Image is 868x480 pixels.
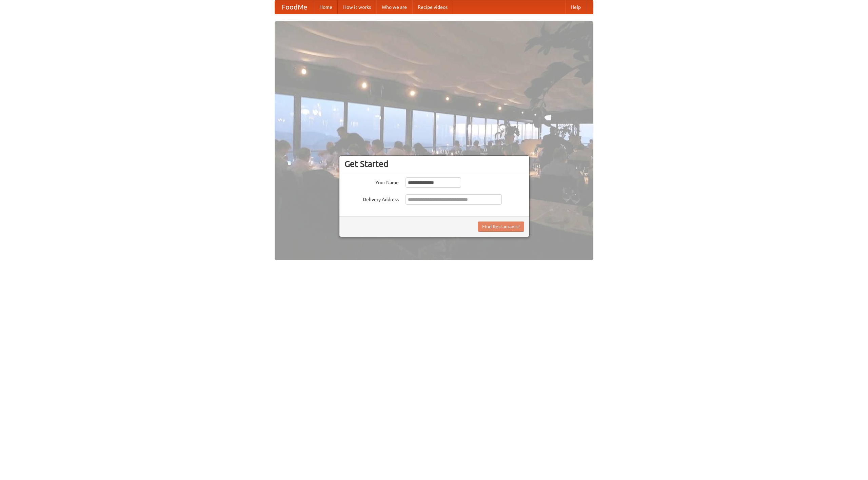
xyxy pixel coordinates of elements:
a: Home [314,0,338,14]
label: Your Name [344,177,399,186]
h3: Get Started [344,159,524,169]
a: Help [565,0,586,14]
a: FoodMe [275,0,314,14]
a: Recipe videos [412,0,453,14]
a: Who we are [376,0,412,14]
label: Delivery Address [344,194,399,203]
a: How it works [338,0,376,14]
button: Find Restaurants! [478,222,524,232]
